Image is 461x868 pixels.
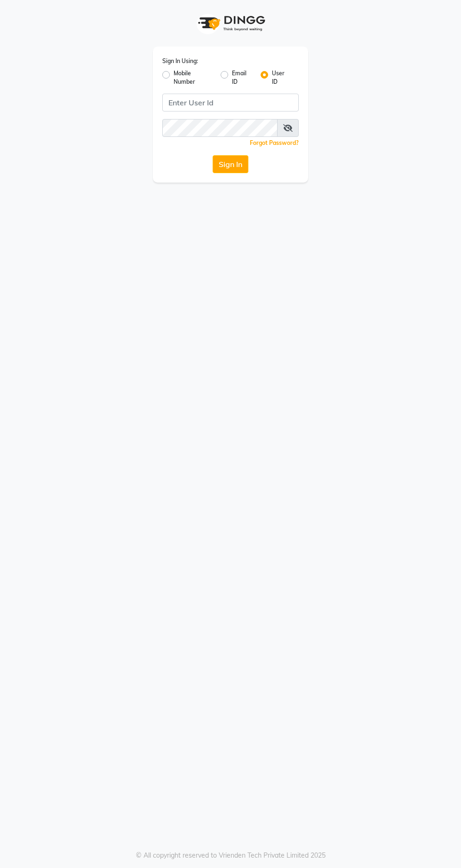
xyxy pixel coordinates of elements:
button: Sign In [213,155,248,173]
input: Username [162,94,299,111]
label: Sign In Using: [162,57,198,65]
img: logo1.svg [193,9,268,37]
label: User ID [272,69,291,86]
label: Mobile Number [174,69,213,86]
input: Username [162,119,278,137]
label: Email ID [232,69,253,86]
a: Forgot Password? [250,139,299,146]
